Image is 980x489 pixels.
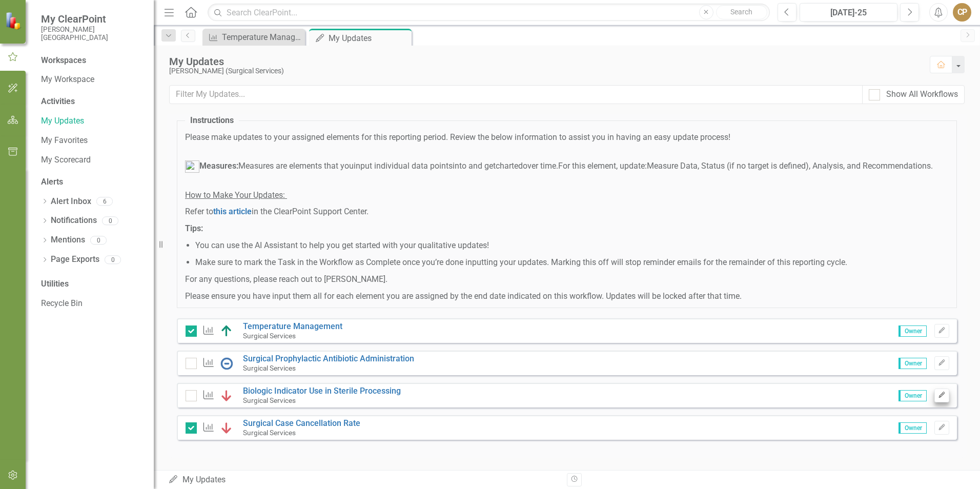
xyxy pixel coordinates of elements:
[354,161,453,171] span: input individual data points
[41,278,144,290] div: Utilities
[90,236,107,244] div: 0
[195,240,489,250] span: You can use the AI Assistant to help you get started with your qualitative updates!
[220,390,233,402] img: Below Plan
[558,161,647,171] span: For this element, update:
[730,8,752,16] span: Search
[51,254,99,266] a: Page Exports
[453,161,496,171] span: into and get
[168,474,559,486] div: My Updates
[41,74,144,86] a: My Workspace
[208,4,770,22] input: Search ClearPoint...
[195,257,847,267] span: Make sure to mark the Task in the Workflow as Complete once you’re done inputting your updates. M...
[243,354,414,363] a: Surgical Prophylactic Antibiotic Administration
[199,161,238,171] strong: Measures:
[886,89,958,100] div: Show All Workflows
[169,85,863,104] input: Filter My Updates...
[803,7,894,19] div: [DATE]-25
[647,161,933,171] span: Measure Data, Status (if no target is defined), Analysis, and Recommendations.
[220,325,233,337] img: Above Target
[329,32,409,45] div: My Updates
[41,135,144,147] a: My Favorites
[41,154,144,166] a: My Scorecard
[185,207,213,216] span: Refer to
[185,291,742,301] span: Please ensure you have input them all for each element you are assigned by the end date indicated...
[102,216,118,225] div: 0
[243,396,296,404] small: Surgical Services
[899,390,927,401] span: Owner
[185,161,354,171] span: Measures are elements that you
[41,176,144,188] div: Alerts
[243,332,296,340] small: Surgical Services
[899,358,927,369] span: Owner
[716,5,767,19] button: Search
[800,3,897,22] button: [DATE]-25
[243,418,360,428] a: Surgical Case Cancellation Rate
[96,197,113,206] div: 6
[243,429,296,437] small: Surgical Services
[222,31,302,44] div: Temperature Management
[243,386,401,396] a: Biologic Indicator Use in Sterile Processing
[252,207,369,216] span: in the ClearPoint Support Center.
[51,215,97,227] a: Notifications
[185,223,203,233] span: Tips:
[41,115,144,127] a: My Updates
[953,3,971,22] button: CP
[496,161,523,171] span: charted
[41,25,144,42] small: [PERSON_NAME][GEOGRAPHIC_DATA]
[899,325,927,337] span: Owner
[51,234,85,246] a: Mentions
[899,422,927,434] span: Owner
[205,31,302,44] a: Temperature Management
[185,160,199,173] img: mceclip4.png
[185,274,387,284] span: For any questions, please reach out to [PERSON_NAME].
[220,422,233,434] img: Below Plan
[243,364,296,372] small: Surgical Services
[41,96,144,108] div: Activities
[169,67,920,75] div: [PERSON_NAME] (Surgical Services)
[5,11,24,30] img: ClearPoint Strategy
[185,190,285,200] span: How to Make Your Updates:
[169,56,920,67] div: My Updates
[185,132,730,142] span: Please make updates to your assigned elements for this reporting period. Review the below informa...
[213,207,252,216] a: this article
[41,55,86,67] div: Workspaces
[243,321,342,331] a: Temperature Management
[105,255,121,264] div: 0
[41,298,144,310] a: Recycle Bin
[51,196,91,208] a: Alert Inbox
[523,161,558,171] span: over time.
[220,357,233,370] img: No Information
[41,13,144,25] span: My ClearPoint
[185,115,239,127] legend: Instructions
